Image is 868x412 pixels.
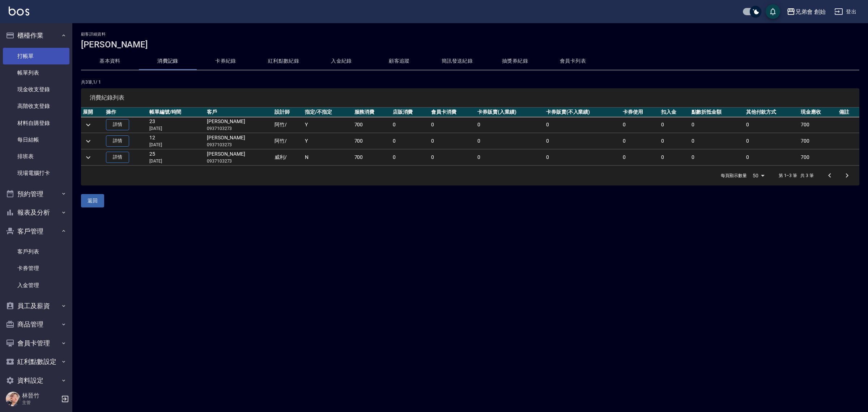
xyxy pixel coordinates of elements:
button: 紅利點數紀錄 [255,52,312,70]
button: 返回 [81,194,104,207]
button: 客戶管理 [3,222,69,241]
td: 0 [621,117,659,133]
td: 23 [148,117,205,133]
h5: 林晉竹 [22,392,59,399]
td: 700 [799,117,837,133]
td: 0 [391,150,429,165]
a: 現場電腦打卡 [3,165,69,181]
button: 抽獎券紀錄 [486,52,544,70]
p: 共 3 筆, 1 / 1 [81,79,859,85]
p: 主管 [22,399,59,406]
div: 50 [750,166,767,185]
td: 700 [353,150,391,165]
th: 展開 [81,108,104,117]
td: 0 [476,117,544,133]
td: 0 [544,150,621,165]
th: 服務消費 [353,108,391,117]
td: 0 [476,150,544,165]
th: 卡券販賣(入業績) [476,108,544,117]
button: 會員卡列表 [544,52,602,70]
button: 入金紀錄 [312,52,370,70]
button: 預約管理 [3,185,69,203]
th: 現金應收 [799,108,837,117]
td: 0 [659,133,690,149]
td: 700 [799,133,837,149]
button: 商品管理 [3,315,69,334]
button: 卡券紀錄 [197,52,255,70]
button: 報表及分析 [3,203,69,222]
button: 會員卡管理 [3,334,69,353]
th: 設計師 [273,108,303,117]
p: 0937103273 [207,158,271,164]
a: 卡券管理 [3,260,69,277]
span: 消費紀錄列表 [90,94,851,101]
td: 0 [429,133,476,149]
th: 客戶 [205,108,273,117]
td: 700 [799,150,837,165]
button: 資料設定 [3,371,69,390]
td: 威利 / [273,150,303,165]
td: 0 [690,150,744,165]
a: 客戶列表 [3,243,69,260]
p: [DATE] [149,142,203,148]
td: 12 [148,133,205,149]
button: 顧客追蹤 [370,52,428,70]
td: 0 [621,150,659,165]
th: 扣入金 [659,108,690,117]
td: 0 [476,133,544,149]
a: 現金收支登錄 [3,81,69,98]
button: expand row [83,152,94,163]
h2: 顧客詳細資料 [81,32,859,37]
button: expand row [83,136,94,147]
button: 兄弟會 創始 [784,4,829,19]
th: 會員卡消費 [429,108,476,117]
a: 高階收支登錄 [3,98,69,114]
a: 每日結帳 [3,131,69,148]
a: 入金管理 [3,277,69,294]
td: 700 [353,133,391,149]
a: 排班表 [3,148,69,165]
td: 0 [391,117,429,133]
p: [DATE] [149,158,203,164]
p: [DATE] [149,125,203,132]
button: expand row [83,119,94,130]
td: 0 [429,150,476,165]
td: 0 [690,133,744,149]
td: Y [303,133,353,149]
td: 0 [744,150,799,165]
button: 消費記錄 [139,52,197,70]
img: Logo [9,7,29,16]
a: 詳情 [106,135,129,147]
p: 第 1–3 筆 共 3 筆 [779,172,814,179]
td: 0 [544,117,621,133]
a: 材料自購登錄 [3,115,69,131]
td: 0 [391,133,429,149]
th: 帳單編號/時間 [148,108,205,117]
td: Y [303,117,353,133]
td: 阿竹 / [273,117,303,133]
td: 0 [690,117,744,133]
h3: [PERSON_NAME] [81,39,859,50]
a: 詳情 [106,152,129,163]
td: 0 [744,133,799,149]
td: 0 [659,150,690,165]
p: 0937103273 [207,125,271,132]
th: 操作 [104,108,147,117]
td: [PERSON_NAME] [205,117,273,133]
th: 卡券販賣(不入業績) [544,108,621,117]
td: 阿竹 / [273,133,303,149]
td: 700 [353,117,391,133]
a: 帳單列表 [3,64,69,81]
td: [PERSON_NAME] [205,150,273,165]
div: 兄弟會 創始 [795,7,826,16]
th: 卡券使用 [621,108,659,117]
button: 員工及薪資 [3,297,69,315]
td: N [303,150,353,165]
td: 0 [621,133,659,149]
a: 打帳單 [3,48,69,64]
th: 點數折抵金額 [690,108,744,117]
img: Person [6,392,20,406]
button: 登出 [831,5,859,18]
button: 櫃檯作業 [3,26,69,45]
p: 0937103273 [207,142,271,148]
